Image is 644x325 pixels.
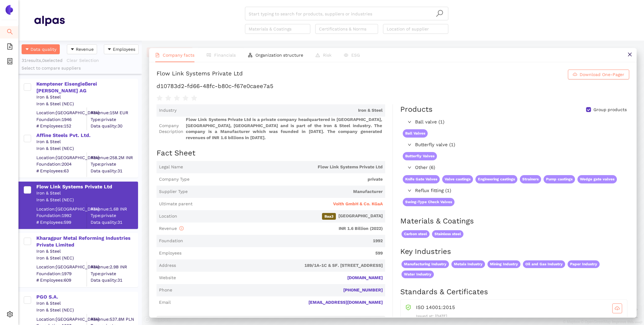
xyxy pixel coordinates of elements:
div: Iron & Steel (NEC) [36,101,137,107]
div: Iron & Steel (NEC) [36,197,137,203]
button: cloud-download [612,303,622,313]
button: caret-downRevenue [67,44,97,54]
h2: Key Industries [400,247,629,257]
span: Stainless steel [432,230,463,238]
span: Group products [591,107,629,113]
span: close [627,52,632,57]
p: Issued at: [DATE] [416,313,622,319]
span: Flow Link Systems Private Ltd [185,164,383,170]
span: Knife Gate Valves [403,175,440,183]
span: Email [159,299,171,306]
span: Type: private [91,161,137,167]
span: Baa3 [322,213,336,220]
span: Manufacturer [190,189,383,195]
div: Select to compare suppliers [22,65,139,71]
span: ESG [351,53,360,58]
div: Revenue: 15M EUR [91,110,137,116]
div: Other (6) [400,163,619,173]
span: container [7,56,13,68]
h1: d10783d2-fd66-48fc-b80c-f67e0caee7a5 [157,82,629,90]
span: Water Industry [401,271,434,278]
span: cloud-download [573,72,577,77]
div: Iron & Steel (NEC) [36,307,137,313]
div: Revenue: 537.8M PLN [91,316,137,322]
div: Iron & Steel [36,139,137,145]
div: Flow Link Systems Private Ltd [157,70,243,79]
div: Reflux fitting (1) [400,186,619,196]
div: Kharagpur Metal Reforming Industries Private Limited [36,235,137,249]
span: private [192,176,383,183]
span: cloud-download [613,306,622,311]
span: file-add [7,41,13,54]
span: # Employees: 152 [36,123,87,129]
div: Ball valve (1) [400,117,619,127]
span: Supplier Type [159,189,188,195]
span: Valve castings [442,175,473,183]
span: Butterfly Valves [403,152,437,160]
span: 599 [184,250,383,256]
span: Ultimate parent [159,201,193,207]
span: Location [159,213,177,219]
div: Iron & Steel [36,300,137,307]
div: Location: [GEOGRAPHIC_DATA] [36,154,87,161]
span: Ball valve (1) [415,118,617,126]
span: Foundation: 1979 [36,271,87,277]
div: Iron & Steel (NEC) [36,146,137,152]
span: caret-down [25,47,29,52]
span: Engineering castings [475,175,517,183]
button: caret-downData quality [22,44,60,54]
span: Revenue [76,46,94,53]
span: Company Type [159,176,190,183]
span: Reflux fitting (1) [415,187,617,195]
div: Location: [GEOGRAPHIC_DATA] [36,316,87,322]
div: Flow Link Systems Private Ltd [36,183,137,190]
button: close [623,48,637,62]
span: Company Description [159,123,183,135]
img: Homepage [34,13,65,28]
span: Ball Valves [403,129,428,138]
span: star [182,95,189,101]
span: [GEOGRAPHIC_DATA] [180,213,383,220]
span: Data quality: 30 [91,123,137,129]
span: Other (6) [415,164,617,171]
div: Revenue: 1.6B INR [91,206,137,212]
span: Legal Name [159,164,183,170]
img: Logo [4,5,14,15]
span: Iron & Steel [179,107,383,114]
div: Kemptener Eisengießerei [PERSON_NAME] AG [36,81,137,94]
span: Download One-Pager [580,71,624,78]
span: Type: private [91,271,137,277]
span: Foundation [159,238,183,244]
span: right [408,189,411,192]
span: fund-view [207,53,211,57]
h2: Standards & Certificates [400,287,629,297]
span: Financials [214,53,236,58]
span: file-text [155,53,160,57]
span: # Employees: 63 [36,168,87,174]
div: Products [400,104,433,115]
div: Affine Steels Pvt. Ltd. [36,132,137,139]
span: INR 1.6 Billion (2022) [186,226,383,232]
div: Location: [GEOGRAPHIC_DATA] [36,206,87,212]
span: Phone [159,287,172,293]
span: Butterfly valve (1) [415,141,617,149]
span: info-circle [179,226,184,231]
span: Data quality: 31 [91,219,137,225]
span: caret-down [70,47,75,52]
div: Butterfly valve (1) [400,140,619,150]
span: Industry [159,107,177,114]
span: Data quality: 31 [91,168,137,174]
h2: Materials & Coatings [400,216,629,227]
span: warning [316,53,320,57]
div: PGO S.A. [36,294,137,300]
span: 1992 [185,238,383,244]
span: Paper Industry [568,260,600,268]
span: Pump castings [544,175,575,183]
span: Foundation: 2004 [36,161,87,167]
span: caret-down [107,47,112,52]
span: Foundation: 1946 [36,116,87,122]
span: # Employees: 609 [36,277,87,283]
span: # Employees: 599 [36,219,87,225]
span: safety-certificate [406,303,411,310]
span: Flow Link Systems Private Ltd is a private company headquartered in [GEOGRAPHIC_DATA], [GEOGRAPHI... [186,117,383,141]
